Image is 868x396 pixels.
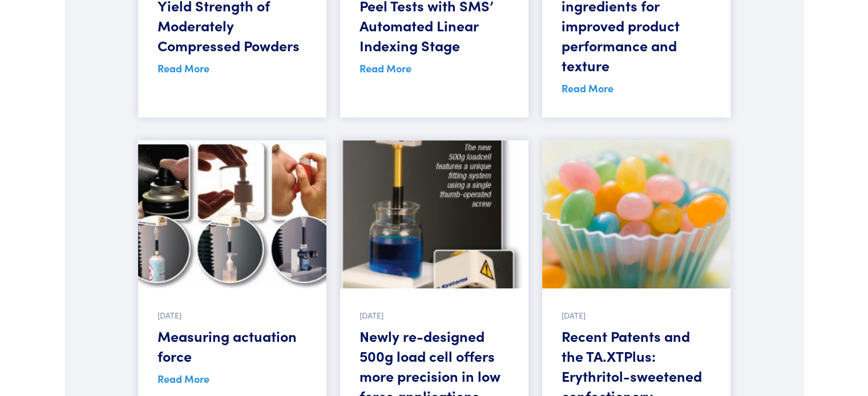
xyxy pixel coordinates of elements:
[158,61,209,75] a: Read More
[158,326,307,366] h5: Measuring actuation force
[360,309,509,321] p: [DATE]
[158,371,209,386] a: Read More
[360,61,411,75] a: Read More
[562,81,613,95] a: Read More
[562,309,711,321] p: [DATE]
[158,309,307,321] p: [DATE]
